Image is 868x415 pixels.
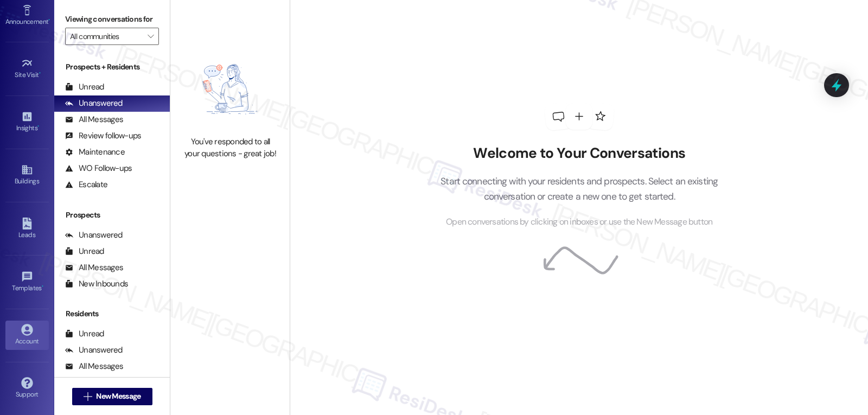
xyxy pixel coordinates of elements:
[5,161,49,190] a: Buildings
[96,391,141,402] span: New Message
[5,374,49,403] a: Support
[65,262,123,273] div: All Messages
[65,114,123,125] div: All Messages
[65,11,159,28] label: Viewing conversations for
[65,98,123,109] div: Unanswered
[65,344,123,356] div: Unanswered
[65,229,123,241] div: Unanswered
[48,16,50,24] span: •
[72,388,152,405] button: New Message
[84,392,92,401] i: 
[5,267,49,297] a: Templates •
[5,321,49,350] a: Account
[148,32,154,41] i: 
[65,328,104,340] div: Unread
[70,28,142,45] input: All communities
[5,214,49,244] a: Leads
[65,146,125,158] div: Maintenance
[5,54,49,84] a: Site Visit •
[65,81,104,93] div: Unread
[42,283,43,290] span: •
[65,278,128,290] div: New Inbounds
[39,69,41,77] span: •
[182,48,278,131] img: empty-state
[54,209,170,221] div: Prospects
[65,179,107,190] div: Escalate
[54,61,170,73] div: Prospects + Residents
[65,361,123,372] div: All Messages
[182,136,278,159] div: You've responded to all your questions - great job!
[37,123,39,130] span: •
[5,107,49,137] a: Insights •
[54,308,170,320] div: Residents
[65,163,132,174] div: WO Follow-ups
[65,246,104,257] div: Unread
[424,174,735,205] p: Start connecting with your residents and prospects. Select an existing conversation or create a n...
[424,145,735,162] h2: Welcome to Your Conversations
[65,130,141,142] div: Review follow-ups
[446,215,712,229] span: Open conversations by clicking on inboxes or use the New Message button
